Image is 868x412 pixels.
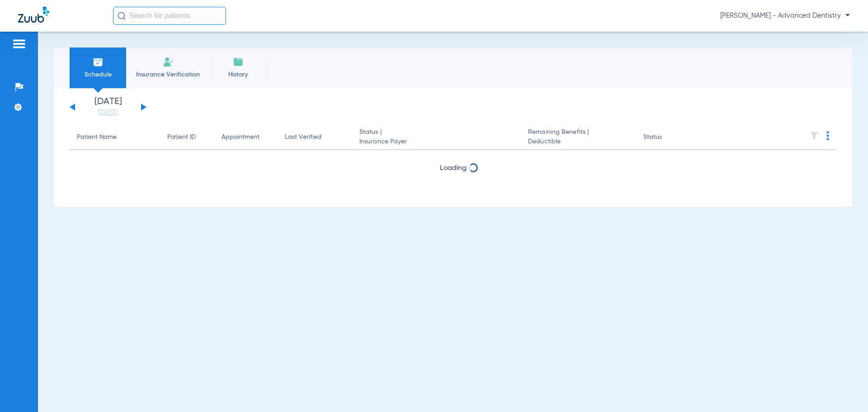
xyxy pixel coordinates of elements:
[93,57,104,67] img: Schedule
[118,12,126,20] img: Search Icon
[81,108,135,117] a: [DATE]
[720,11,850,20] span: [PERSON_NAME] - Advanced Dentistry
[18,7,49,23] img: Zuub Logo
[222,133,259,142] div: Appointment
[167,133,207,142] div: Patient ID
[440,165,467,172] span: Loading
[12,38,26,49] img: hamburger-icon
[826,131,829,140] img: group-dot-blue.svg
[285,133,321,142] div: Last Verified
[76,70,119,79] span: Schedule
[233,57,244,67] img: History
[167,133,196,142] div: Patient ID
[352,125,521,150] th: Status |
[359,137,514,147] span: Insurance Payer
[217,70,259,79] span: History
[222,133,270,142] div: Appointment
[285,133,345,142] div: Last Verified
[163,57,174,67] img: Manual Insurance Verification
[521,125,636,150] th: Remaining Benefits |
[77,133,153,142] div: Patient Name
[810,131,819,140] img: filter.svg
[113,7,226,25] input: Search for patients
[81,97,135,117] li: [DATE]
[636,125,697,150] th: Status
[133,70,203,79] span: Insurance Verification
[77,133,117,142] div: Patient Name
[528,137,628,147] span: Deductible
